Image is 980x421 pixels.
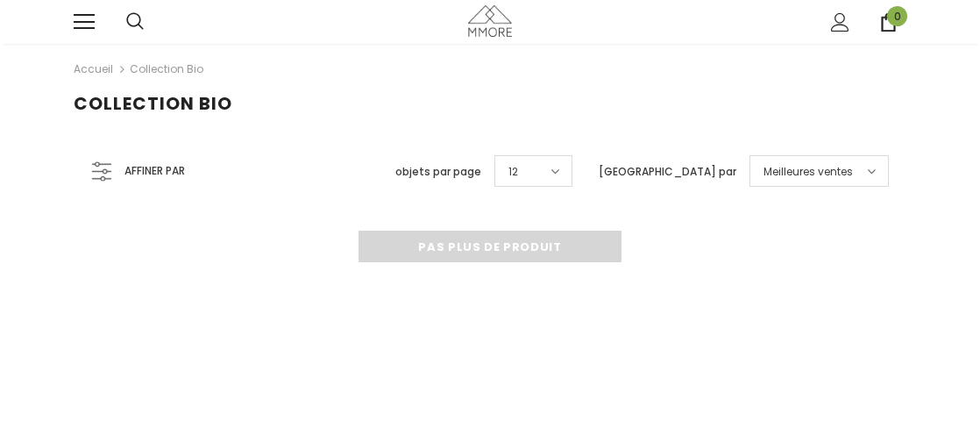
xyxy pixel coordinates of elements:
span: Collection Bio [74,91,232,116]
span: 12 [508,163,518,181]
label: [GEOGRAPHIC_DATA] par [599,163,736,181]
span: Affiner par [124,161,185,181]
span: Meilleures ventes [763,163,853,181]
a: Collection Bio [130,61,203,76]
a: Accueil [74,59,113,80]
img: Cas MMORE [468,5,512,36]
label: objets par page [395,163,481,181]
span: 0 [887,6,907,26]
a: 0 [879,13,898,32]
